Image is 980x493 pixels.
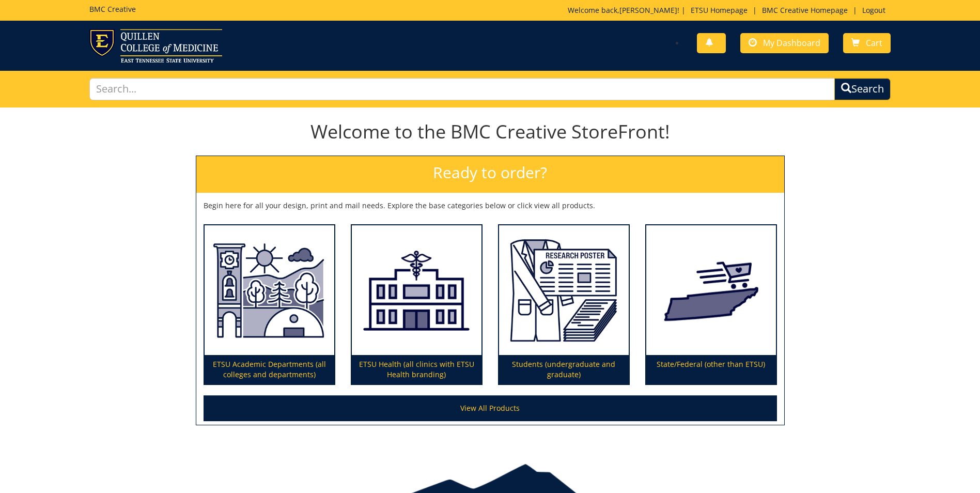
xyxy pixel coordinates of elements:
a: Cart [843,33,891,53]
img: ETSU logo [89,29,222,63]
a: View All Products [204,395,777,421]
h1: Welcome to the BMC Creative StoreFront! [196,121,785,142]
p: ETSU Academic Departments (all colleges and departments) [205,355,334,384]
a: ETSU Health (all clinics with ETSU Health branding) [352,225,481,384]
p: Begin here for all your design, print and mail needs. Explore the base categories below or click ... [204,201,777,211]
a: [PERSON_NAME] [619,5,677,15]
a: Students (undergraduate and graduate) [499,225,629,384]
img: ETSU Academic Departments (all colleges and departments) [205,225,334,356]
a: State/Federal (other than ETSU) [646,225,776,384]
span: Cart [866,37,882,49]
a: Logout [857,5,891,15]
p: Welcome back, ! | | | [568,5,891,16]
img: ETSU Health (all clinics with ETSU Health branding) [352,225,481,356]
a: BMC Creative Homepage [757,5,853,15]
p: State/Federal (other than ETSU) [646,355,776,384]
h5: BMC Creative [89,5,136,13]
button: Search [834,78,891,100]
p: ETSU Health (all clinics with ETSU Health branding) [352,355,481,384]
input: Search... [89,78,835,100]
img: State/Federal (other than ETSU) [646,225,776,356]
span: My Dashboard [763,37,820,49]
a: My Dashboard [740,33,829,53]
p: Students (undergraduate and graduate) [499,355,629,384]
a: ETSU Homepage [686,5,753,15]
h2: Ready to order? [196,156,784,193]
img: Students (undergraduate and graduate) [499,225,629,356]
a: ETSU Academic Departments (all colleges and departments) [205,225,334,384]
